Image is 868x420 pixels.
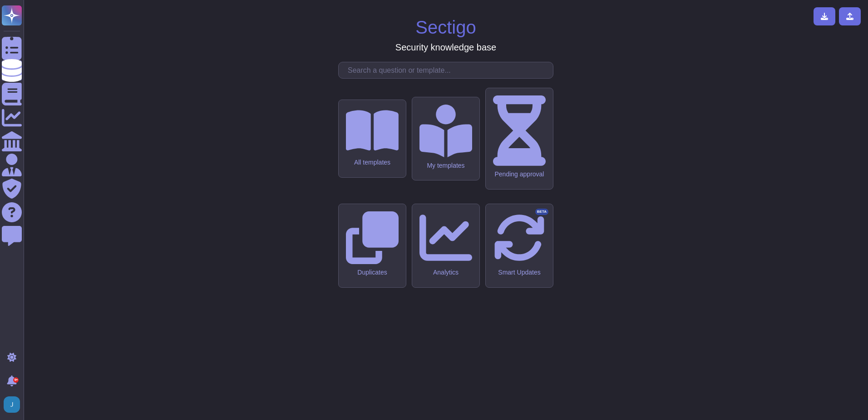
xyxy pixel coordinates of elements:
h1: Sectigo [415,16,476,38]
h3: Security knowledge base [395,42,496,53]
div: Analytics [419,269,472,276]
img: user [4,396,20,413]
div: My templates [419,162,472,170]
button: user [2,395,26,415]
input: Search a question or template... [343,62,553,78]
div: Pending approval [493,170,546,178]
div: Smart Updates [493,269,546,276]
div: Duplicates [346,269,399,276]
div: BETA [535,209,548,215]
div: All templates [346,159,399,166]
div: 9+ [13,377,19,383]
